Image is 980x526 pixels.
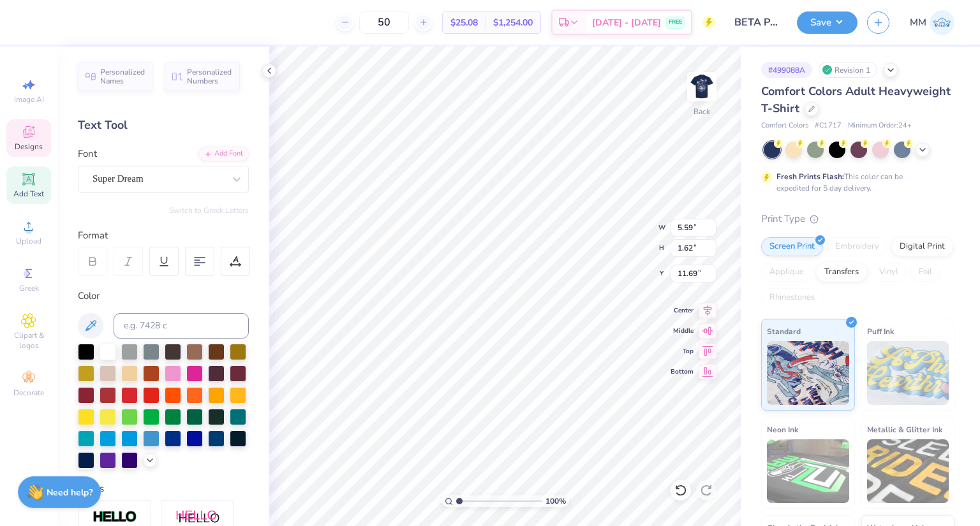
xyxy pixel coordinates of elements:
div: Embroidery [827,237,887,256]
div: Print Type [761,212,954,226]
img: Back [689,74,715,99]
span: Center [671,306,694,315]
span: Standard [767,325,801,338]
span: Minimum Order: 24 + [848,121,912,131]
span: Puff Ink [867,325,894,338]
span: MM [910,15,926,30]
img: Megan Manaj [930,10,954,35]
span: Metallic & Glitter Ink [867,423,942,436]
span: 100 % [546,495,566,507]
button: Save [797,11,857,34]
div: Transfers [816,263,867,282]
input: Untitled Design [725,10,787,35]
strong: Need help? [47,486,93,499]
span: Greek [19,283,39,293]
input: – – [359,11,409,34]
div: Digital Print [891,237,953,256]
span: Personalized Numbers [187,68,232,85]
div: Back [694,106,710,117]
strong: Fresh Prints Flash: [776,172,844,182]
span: Neon Ink [767,423,798,436]
img: Neon Ink [767,439,849,503]
img: Metallic & Glitter Ink [867,439,949,503]
img: Standard [767,341,849,405]
div: Rhinestones [761,288,823,307]
img: Stroke [93,510,137,525]
label: Font [78,147,97,161]
button: Switch to Greek Letters [169,205,249,216]
div: Add Font [198,147,249,161]
span: Add Text [13,189,44,199]
div: Screen Print [761,237,823,256]
img: Shadow [175,509,220,525]
div: # 499088A [761,62,812,78]
span: Upload [16,236,41,246]
span: Designs [15,142,43,152]
span: Decorate [13,388,44,398]
div: Revision 1 [819,62,877,78]
span: Personalized Names [100,68,145,85]
div: Vinyl [871,263,907,282]
span: FREE [669,18,682,27]
span: [DATE] - [DATE] [592,16,661,29]
span: Middle [671,326,694,335]
input: e.g. 7428 c [114,313,249,339]
div: Applique [761,263,812,282]
div: Color [78,289,249,303]
span: Image AI [14,94,44,105]
a: MM [910,10,954,35]
div: Text Tool [78,117,249,134]
span: $1,254.00 [493,16,533,29]
span: Bottom [671,367,694,376]
span: Clipart & logos [6,330,51,351]
span: Comfort Colors [761,121,808,131]
div: Format [78,228,250,243]
span: # C1717 [815,121,842,131]
div: This color can be expedited for 5 day delivery. [776,171,933,194]
span: Comfort Colors Adult Heavyweight T-Shirt [761,84,951,116]
img: Puff Ink [867,341,949,405]
div: Styles [78,481,249,496]
div: Foil [910,263,940,282]
span: $25.08 [450,16,478,29]
span: Top [671,347,694,356]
